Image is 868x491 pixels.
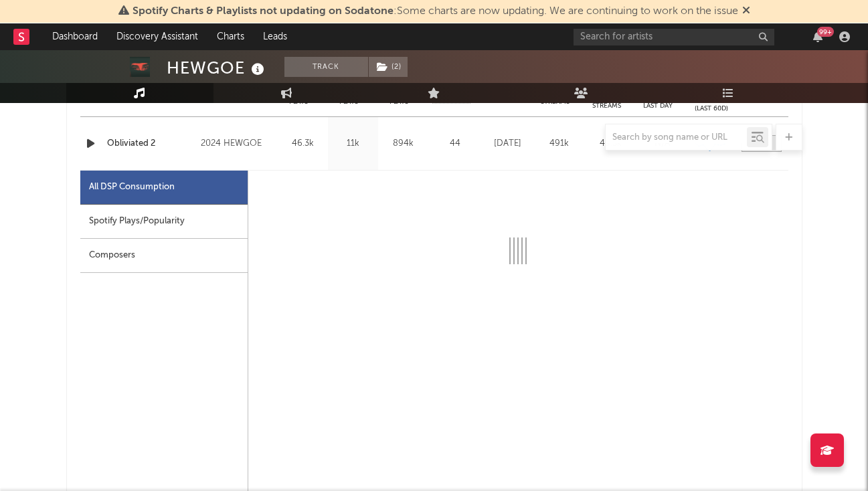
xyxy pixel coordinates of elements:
span: : Some charts are now updating. We are continuing to work on the issue [133,6,738,17]
div: 99 + [817,27,834,37]
div: HEWGOE [167,57,268,79]
div: All DSP Consumption [80,171,248,205]
div: Composers [80,239,248,273]
a: Dashboard [43,23,107,50]
span: Spotify Charts & Playlists not updating on Sodatone [133,6,394,17]
button: (2) [369,57,408,77]
div: All DSP Consumption [89,179,175,195]
button: 99+ [813,31,822,42]
div: Spotify Plays/Popularity [80,205,248,239]
a: Discovery Assistant [107,23,207,50]
input: Search for artists [574,29,774,45]
span: ( 2 ) [368,57,408,77]
input: Search by song name or URL [606,132,747,143]
a: Leads [254,23,296,50]
button: Track [284,57,368,77]
span: Dismiss [742,6,750,17]
a: Charts [207,23,254,50]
